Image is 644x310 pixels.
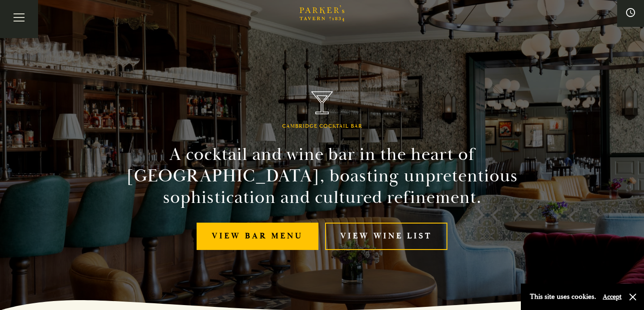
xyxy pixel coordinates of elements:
[325,223,447,250] a: View Wine List
[118,144,526,208] h2: A cocktail and wine bar in the heart of [GEOGRAPHIC_DATA], boasting unpretentious sophistication ...
[197,223,318,250] a: View bar menu
[628,293,637,301] button: Close and accept
[311,91,333,114] img: Parker's Tavern Brasserie Cambridge
[282,123,362,129] h1: Cambridge Cocktail Bar
[530,290,596,303] p: This site uses cookies.
[603,293,622,301] button: Accept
